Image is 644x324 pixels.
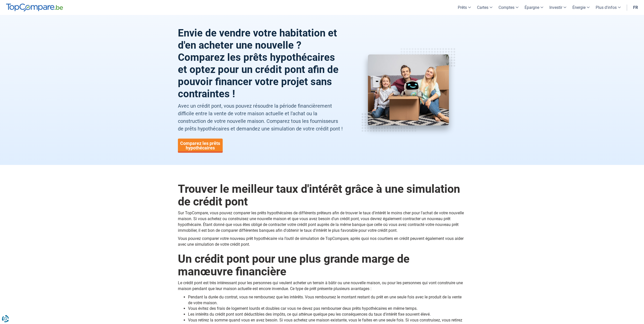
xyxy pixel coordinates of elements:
img: Comparez les crédits pont [368,54,449,125]
h2: Un crédit pont pour une plus grande marge de manœuvre financière [178,253,466,278]
p: Sur TopCompare, vous pouvez comparer les prêts hypothécaires de différents prêteurs afin de trouv... [178,210,466,233]
li: Vous évitez des frais de logement lourds et doubles car vous ne devez pas rembourser deux prêts h... [188,306,466,312]
h2: Trouver le meilleur taux d'intérêt grâce à une simulation de crédit pont [178,183,466,208]
img: TopCompare [6,4,63,12]
p: Le crédit pont est très intéressant pour les personnes qui veulent acheter un terrain à bâtir ou ... [178,280,466,292]
p: Avec un crédit pont, vous pouvez résoudre la période financièrement difficile entre la vente de v... [178,102,343,132]
p: Vous pouvez comparer votre nouveau prêt hypothécaire via l’outil de simulation de TopCompare, apr... [178,236,466,247]
li: Les intérêts du crédit pont sont déductibles des impôts, ce qui atténue quelque peu les conséquen... [188,312,466,317]
h1: Envie de vendre votre habitation et d'en acheter une nouvelle ? Comparez les prêts hypothécaires ... [178,27,343,100]
li: Pendant la durée du contrat, vous ne remboursez que les intérêts. Vous remboursez le montant rest... [188,294,466,306]
a: Comparez les prêts hypothécaires [178,139,223,153]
